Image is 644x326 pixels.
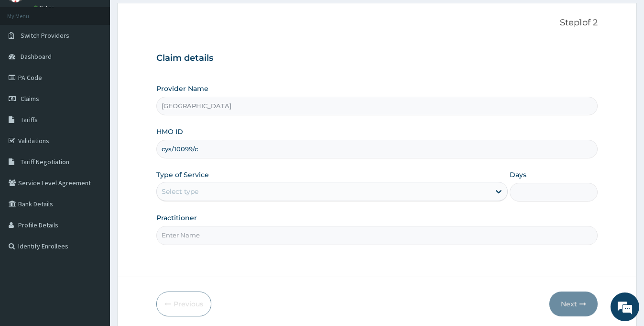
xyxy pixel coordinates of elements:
div: Chat with us now [50,54,161,66]
span: Tariffs [21,115,38,124]
span: Tariff Negotiation [21,157,69,166]
h3: Claim details [156,53,597,64]
span: Dashboard [21,52,52,61]
label: Type of Service [156,170,209,180]
button: Previous [156,292,211,316]
p: Step 1 of 2 [156,18,597,28]
span: Switch Providers [21,31,69,40]
a: Online [33,4,56,11]
input: Enter Name [156,226,597,245]
div: Minimize live chat window [157,5,180,28]
div: Select type [162,187,198,196]
input: Enter HMO ID [156,140,597,158]
span: Claims [21,94,39,103]
span: We're online! [55,101,132,197]
label: Provider Name [156,84,208,93]
label: Days [510,170,526,180]
button: Next [549,292,598,316]
label: Practitioner [156,213,197,223]
textarea: Type your message and hit 'Enter' [5,221,182,255]
img: d_794563401_company_1708531726252_794563401 [18,48,39,72]
label: HMO ID [156,127,183,136]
